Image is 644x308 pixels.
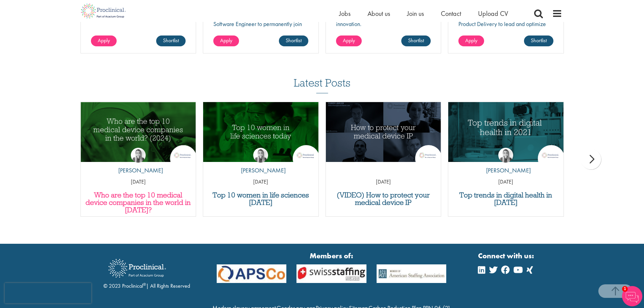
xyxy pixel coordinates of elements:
[329,191,438,206] a: (VIDEO) How to protect your medical device IP
[103,254,190,290] div: © 2023 Proclinical | All Rights Reserved
[326,102,441,162] img: How to protect your medical device IP - Proclinical video
[220,37,232,44] span: Apply
[478,251,535,261] strong: Connect with us:
[401,35,431,46] a: Shortlist
[339,9,351,18] a: Jobs
[113,148,163,178] a: Hannah Burke [PERSON_NAME]
[81,178,196,186] p: [DATE]
[236,166,286,175] p: [PERSON_NAME]
[448,102,564,162] a: Link to a post
[217,251,447,261] strong: Members of:
[622,286,642,306] img: Chatbot
[448,102,564,162] img: Top trends in digital health 2021
[236,148,286,178] a: Hannah Burke [PERSON_NAME]
[441,9,461,18] a: Contact
[326,178,441,186] p: [DATE]
[581,149,601,169] div: next
[81,102,196,162] a: Link to a post
[143,282,146,287] sup: ®
[481,166,531,175] p: [PERSON_NAME]
[458,35,484,46] a: Apply
[203,102,318,162] a: Link to a post
[203,102,318,162] img: Top 10 women in life sciences today
[103,254,171,282] img: Proclinical Recruitment
[407,9,424,18] a: Join us
[131,148,146,163] img: Hannah Burke
[5,283,91,303] iframe: reCAPTCHA
[212,264,292,283] img: APSCo
[98,37,110,44] span: Apply
[91,35,117,46] a: Apply
[498,148,513,163] img: Hannah Burke
[279,35,308,46] a: Shortlist
[291,264,372,283] img: APSCo
[343,37,355,44] span: Apply
[372,264,452,283] img: APSCo
[294,77,351,93] h3: Latest Posts
[478,9,508,18] a: Upload CV
[213,35,239,46] a: Apply
[448,178,564,186] p: [DATE]
[481,148,531,178] a: Hannah Burke [PERSON_NAME]
[336,35,362,46] a: Apply
[207,191,315,206] a: Top 10 women in life sciences [DATE]
[326,102,441,162] a: Link to a post
[156,35,186,46] a: Shortlist
[367,9,390,18] a: About us
[622,286,628,292] span: 1
[452,191,560,206] a: Top trends in digital health in [DATE]
[84,191,193,214] a: Who are the top 10 medical device companies in the world in [DATE]?
[253,148,268,163] img: Hannah Burke
[113,166,163,175] p: [PERSON_NAME]
[81,102,196,162] img: Top 10 Medical Device Companies 2024
[465,37,477,44] span: Apply
[203,178,318,186] p: [DATE]
[524,35,553,46] a: Shortlist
